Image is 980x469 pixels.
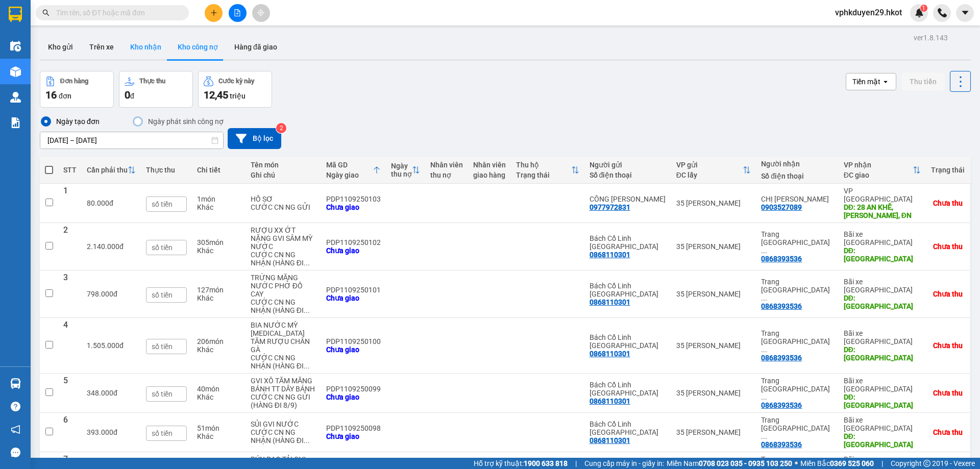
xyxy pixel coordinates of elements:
span: đ [113,290,117,298]
button: Kho công nợ [169,35,226,59]
div: thu nợ [391,170,412,178]
div: Bách Cổ Linh Long Biên [590,282,666,298]
div: Chưa thu [933,389,963,397]
div: 35 [PERSON_NAME] [676,199,751,207]
div: Trạng thái [931,166,965,174]
span: Hỗ trợ kỹ thuật: [474,458,568,469]
span: ... [304,362,310,370]
div: CƯỚC CN NG GỬI [251,203,316,211]
div: Số điện thoại [590,171,666,179]
sup: 1 [920,5,927,12]
div: 6 [63,416,77,449]
div: Thực thu [146,166,187,174]
div: Trạng thái [516,171,571,179]
div: DĐ: Long Biên [844,393,921,409]
div: Khác [197,246,240,255]
th: Toggle SortBy [82,157,141,184]
div: CƯỚC CN NG NHẬN (HÀNG ĐI 9/9) [251,354,316,370]
button: Bộ lọc [228,128,281,149]
div: 0868110301 [590,251,630,259]
span: ... [761,393,767,401]
div: Chưa thu [933,199,963,207]
div: CƯỚC CN NG NHẬN (HÀNG ĐI 10/9) [251,298,316,314]
div: Bãi xe [GEOGRAPHIC_DATA] [844,329,921,345]
div: 51 món [197,424,240,432]
div: PDP1109250103 [326,195,381,203]
strong: 1900 633 818 [524,459,568,467]
input: số tiền [146,426,187,441]
th: Toggle SortBy [671,157,756,184]
div: PDP1109250101 [326,286,381,294]
div: Ghi chú [251,171,316,179]
span: ... [761,294,767,302]
div: Người nhận [761,160,834,168]
div: Trang Long Biên (Bách Cổ Linh) [761,329,834,354]
div: 35 [PERSON_NAME] [676,290,751,298]
button: Kho nhận [122,35,169,59]
div: Nhân viên [473,161,506,169]
div: 80.000 [87,199,136,207]
input: số tiền [146,196,187,212]
div: Cần phải thu [87,166,128,174]
div: 35 [PERSON_NAME] [676,428,751,436]
span: ... [304,306,310,314]
button: Thu tiền [901,72,945,91]
button: caret-down [956,4,974,22]
img: phone-icon [938,8,947,17]
div: CƯỚC CN NG NHẬN (HÀNG ĐI 7/9) [251,428,316,445]
div: Trang Long Biên (Bách Cổ Linh) [761,278,834,302]
span: | [575,458,577,469]
div: Khác [197,432,240,440]
div: PDP1109250098 [326,424,381,432]
input: số tiền [146,287,187,303]
div: 3 [63,274,77,314]
div: Chưa thu [933,242,963,251]
div: Tiền mặt [852,77,880,87]
sup: 2 [276,123,286,133]
img: warehouse-icon [10,41,21,52]
div: Chưa giao [326,203,381,211]
span: đ [113,428,117,436]
div: GVI XÔ TĂM MĂNG BÁNH TT DÂY BÁNH [251,377,316,393]
span: đ [130,92,134,100]
div: DĐ: Long Biên [844,345,921,362]
div: Thu hộ [516,161,571,169]
div: PDP1109250102 [326,238,381,246]
div: 0868393536 [761,354,802,362]
div: 2.140.000 [87,242,136,251]
span: đơn [59,92,71,100]
input: Tìm tên, số ĐT hoặc mã đơn [56,7,177,18]
div: Nhân viên [430,161,463,169]
div: Chưa giao [326,246,381,255]
div: Chưa giao [326,294,381,302]
button: Cước kỳ này12,45 triệu [198,71,272,108]
div: ĐC lấy [676,171,743,179]
img: warehouse-icon [10,66,21,77]
span: ... [304,259,310,267]
div: PDP1109250100 [326,337,381,345]
div: 0868393536 [761,440,802,449]
button: Kho gửi [40,35,81,59]
img: logo-vxr [9,7,22,22]
div: Bách Cổ Linh Long Biên [590,381,666,397]
input: số tiền [146,386,187,402]
div: 0977972831 [590,203,630,211]
div: CƯỚC CN NG GỬI (HÀNG ĐI 8/9) [251,393,316,409]
div: CƯỚC CN NG NHẬN (HÀNG ĐI 11/9) [251,251,316,267]
div: SỦI GVI NƯỚC [251,420,316,428]
div: Đơn hàng [60,78,88,85]
button: Trên xe [81,35,122,59]
div: 0868393536 [761,255,802,263]
div: Chưa thu [933,428,963,436]
div: BIA NƯỚC MỲ GVS TĂM RƯỢU CHÂN GÀ [251,321,316,354]
span: caret-down [961,8,970,17]
div: 798.000 [87,290,136,298]
div: Khác [197,393,240,401]
span: ... [761,432,767,440]
span: đ [119,341,124,350]
div: TRỨNG MĂNG NƯỚC PHỞ ĐỒ CAY [251,274,316,298]
button: aim [252,4,270,22]
button: Hàng đã giao [226,35,285,59]
div: DĐ: 28 AN KHÊ, THANH KHÊ, ĐN [844,203,921,219]
div: Bãi xe [GEOGRAPHIC_DATA] [844,377,921,393]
